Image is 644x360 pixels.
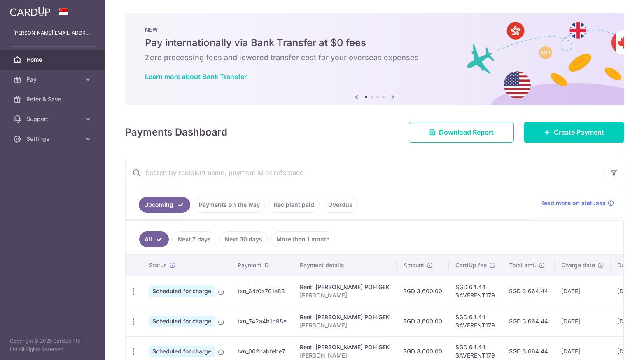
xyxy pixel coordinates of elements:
[397,276,449,306] td: SGD 3,600.00
[300,343,390,351] div: Rent. [PERSON_NAME] POH GEK
[231,276,293,306] td: txn_64f0a701e83
[145,36,604,49] h5: Pay internationally via Bank Transfer at $0 fees
[555,306,611,336] td: [DATE]
[125,125,227,140] h4: Payments Dashboard
[10,7,50,16] img: CardUp
[293,255,397,276] th: Payment details
[219,231,268,247] a: Next 30 days
[26,95,81,103] span: Refer & Save
[403,261,424,269] span: Amount
[149,261,167,269] span: Status
[145,53,604,63] h6: Zero processing fees and lowered transfer cost for your overseas expenses
[323,197,358,213] a: Overdue
[554,127,604,137] span: Create Payment
[540,199,614,207] a: Read more on statuses
[126,159,604,186] input: Search by recipient name, payment id or reference
[300,291,390,299] p: [PERSON_NAME]
[455,261,487,269] span: CardUp fee
[139,231,169,247] a: All
[26,56,81,64] span: Home
[194,197,265,213] a: Payments on the way
[172,231,216,247] a: Next 7 days
[149,285,215,297] span: Scheduled for charge
[13,29,92,37] p: [PERSON_NAME][EMAIL_ADDRESS][PERSON_NAME][PERSON_NAME][DOMAIN_NAME]
[268,197,320,213] a: Recipient paid
[231,306,293,336] td: txn_742a4b1d98e
[300,351,390,360] p: [PERSON_NAME]
[145,26,604,33] p: NEW
[449,306,502,336] td: SGD 64.44 SAVERENT179
[145,72,247,81] a: Learn more about Bank Transfer
[617,261,642,269] span: Due date
[540,199,606,207] span: Read more on statuses
[26,115,81,123] span: Support
[555,276,611,306] td: [DATE]
[26,75,81,84] span: Pay
[561,261,595,269] span: Charge date
[300,313,390,321] div: Rent. [PERSON_NAME] POH GEK
[397,306,449,336] td: SGD 3,600.00
[409,122,514,143] a: Download Report
[149,346,215,357] span: Scheduled for charge
[439,127,494,137] span: Download Report
[149,316,215,327] span: Scheduled for charge
[125,13,624,105] img: Bank transfer banner
[300,321,390,330] p: [PERSON_NAME]
[300,283,390,291] div: Rent. [PERSON_NAME] POH GEK
[524,122,624,143] a: Create Payment
[509,261,536,269] span: Total amt.
[231,255,293,276] th: Payment ID
[502,276,555,306] td: SGD 3,664.44
[139,197,190,213] a: Upcoming
[502,306,555,336] td: SGD 3,664.44
[449,276,502,306] td: SGD 64.44 SAVERENT179
[271,231,335,247] a: More than 1 month
[26,135,81,143] span: Settings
